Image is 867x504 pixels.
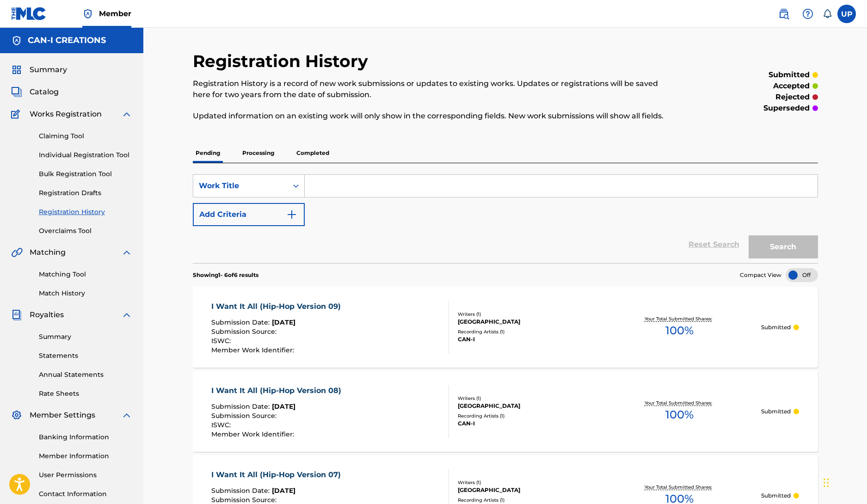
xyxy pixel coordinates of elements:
img: Royalties [11,309,22,320]
p: rejected [775,92,810,103]
div: Writers ( 1 ) [458,395,597,402]
img: Summary [11,64,22,75]
p: Completed [294,143,332,163]
a: Public Search [775,5,793,23]
div: Recording Artists ( 1 ) [458,328,597,335]
span: Submission Source : [211,412,279,420]
a: Contact Information [39,489,132,499]
img: Catalog [11,86,22,98]
iframe: Chat Widget [821,460,867,504]
div: Help [799,5,817,23]
span: Compact View [740,271,781,279]
p: Pending [193,143,223,163]
div: CAN-I [458,419,597,428]
span: Submission Date : [211,402,272,411]
p: Updated information on an existing work will only show in the corresponding fields. New work subm... [193,111,674,122]
p: superseded [763,103,810,114]
p: Processing [240,143,277,163]
button: Add Criteria [193,203,305,226]
div: [GEOGRAPHIC_DATA] [458,486,597,494]
iframe: Resource Center [841,344,867,418]
span: ISWC : [211,421,233,429]
span: ISWC : [211,337,233,345]
h2: Registration History [193,51,373,72]
div: [GEOGRAPHIC_DATA] [458,402,597,410]
span: Submission Date : [211,318,272,326]
h5: CAN-I CREATIONS [28,35,106,46]
a: User Permissions [39,470,132,480]
span: [DATE] [272,486,295,495]
p: Submitted [761,492,791,500]
span: Member Settings [30,410,95,421]
img: help [802,8,813,19]
form: Search Form [193,174,818,263]
a: Banking Information [39,432,132,442]
a: I Want It All (Hip-Hop Version 09)Submission Date:[DATE]Submission Source:ISWC:Member Work Identi... [193,287,818,368]
p: Registration History is a record of new work submissions or updates to existing works. Updates or... [193,78,674,100]
a: Summary [39,332,132,342]
a: Match History [39,289,132,298]
span: 100 % [665,322,694,339]
img: 9d2ae6d4665cec9f34b9.svg [286,209,297,220]
div: Work Title [199,180,282,191]
a: Overclaims Tool [39,226,132,236]
a: Individual Registration Tool [39,150,132,160]
a: SummarySummary [11,64,67,75]
span: 100 % [665,406,694,423]
img: Top Rightsholder [82,8,93,19]
img: expand [121,309,132,320]
p: Your Total Submitted Shares: [645,484,714,491]
span: Submission Source : [211,327,279,336]
a: Registration History [39,207,132,217]
p: Submitted [761,407,791,416]
img: expand [121,247,132,258]
a: Rate Sheets [39,389,132,399]
img: expand [121,410,132,421]
p: Your Total Submitted Shares: [645,400,714,406]
a: Bulk Registration Tool [39,169,132,179]
a: Claiming Tool [39,131,132,141]
span: Submission Source : [211,496,279,504]
span: Member [99,8,131,19]
span: Works Registration [30,109,102,120]
p: submitted [769,69,810,80]
p: Showing 1 - 6 of 6 results [193,271,258,279]
img: Matching [11,247,23,258]
a: Matching Tool [39,270,132,279]
a: Statements [39,351,132,361]
div: CAN-I [458,335,597,344]
img: search [778,8,789,19]
p: Your Total Submitted Shares: [645,315,714,322]
img: Works Registration [11,109,23,120]
div: I Want It All (Hip-Hop Version 09) [211,301,345,312]
div: Writers ( 1 ) [458,311,597,318]
div: Notifications [823,9,832,18]
a: Annual Statements [39,370,132,380]
div: Drag [824,469,829,497]
div: Recording Artists ( 1 ) [458,412,597,419]
img: expand [121,109,132,120]
img: Member Settings [11,410,22,421]
span: Member Work Identifier : [211,346,296,354]
div: User Menu [837,5,856,23]
div: I Want It All (Hip-Hop Version 08) [211,385,346,396]
div: I Want It All (Hip-Hop Version 07) [211,469,345,480]
div: Recording Artists ( 1 ) [458,497,597,504]
div: Writers ( 1 ) [458,479,597,486]
span: Summary [30,64,67,75]
img: MLC Logo [11,7,47,20]
span: [DATE] [272,402,295,411]
span: [DATE] [272,318,295,326]
span: Catalog [30,86,59,98]
span: Matching [30,247,66,258]
a: Member Information [39,451,132,461]
span: Submission Date : [211,486,272,495]
a: CatalogCatalog [11,86,59,98]
a: Registration Drafts [39,188,132,198]
span: Member Work Identifier : [211,430,296,438]
a: I Want It All (Hip-Hop Version 08)Submission Date:[DATE]Submission Source:ISWC:Member Work Identi... [193,371,818,452]
div: [GEOGRAPHIC_DATA] [458,318,597,326]
img: Accounts [11,35,22,46]
span: Royalties [30,309,64,320]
